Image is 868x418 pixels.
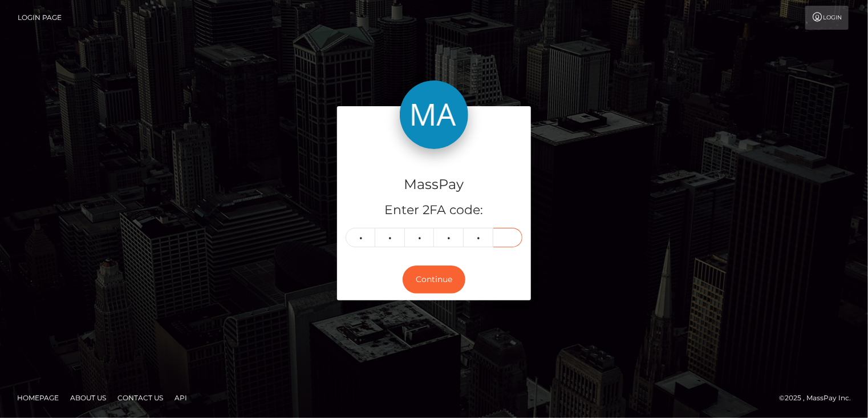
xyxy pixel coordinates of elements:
a: Contact Us [113,389,168,407]
div: © 2025 , MassPay Inc. [779,392,859,404]
h5: Enter 2FA code: [346,202,522,219]
a: Homepage [13,389,63,407]
a: API [170,389,192,407]
a: About Us [66,389,111,407]
a: Login Page [18,6,62,30]
button: Continue [403,266,465,294]
a: Login [805,6,849,30]
img: MassPay [400,81,468,149]
h4: MassPay [346,175,522,195]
